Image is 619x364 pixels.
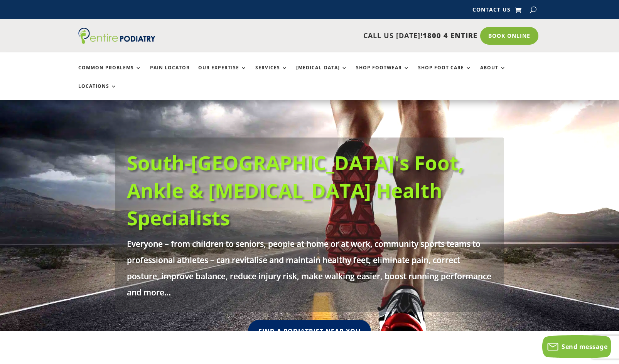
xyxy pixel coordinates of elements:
button: Send message [542,335,611,358]
a: Find A Podiatrist Near You [248,319,371,343]
a: Locations [78,84,117,100]
a: Book Online [480,27,538,45]
a: [MEDICAL_DATA] [296,65,347,82]
a: Contact Us [472,7,511,15]
a: Common Problems [78,65,142,82]
a: South-[GEOGRAPHIC_DATA]'s Foot, Ankle & [MEDICAL_DATA] Health Specialists [127,149,464,231]
a: Shop Foot Care [418,65,472,82]
a: Our Expertise [198,65,247,82]
p: Everyone – from children to seniors, people at home or at work, community sports teams to profess... [127,235,493,300]
span: 1800 4 ENTIRE [423,31,477,40]
a: Pain Locator [150,65,190,82]
a: Services [255,65,288,82]
a: Entire Podiatry [78,38,155,45]
span: Send message [562,342,607,351]
img: logo (1) [78,28,155,44]
a: About [480,65,506,82]
p: CALL US [DATE]! [185,31,477,41]
a: Shop Footwear [356,65,410,82]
